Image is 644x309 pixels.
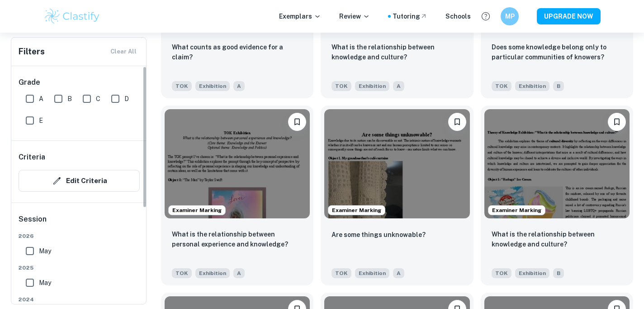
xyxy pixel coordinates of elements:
img: Clastify logo [43,7,101,25]
span: Examiner Marking [328,206,385,214]
a: Schools [445,11,471,21]
span: Exhibition [515,268,549,278]
p: Does some knowledge belong only to particular communities of knowers? [492,42,622,62]
span: A [233,81,245,91]
span: TOK [331,81,351,91]
a: Examiner MarkingBookmarkWhat is the relationship between personal experience and knowledge?TOKExh... [161,106,313,285]
span: A [393,268,404,278]
span: TOK [172,268,192,278]
img: TOK Exhibition example thumbnail: What is the relationship between persona [165,109,310,218]
span: Examiner Marking [169,206,225,214]
span: C [96,94,100,104]
span: TOK [331,268,351,278]
span: A [393,81,404,91]
span: TOK [492,81,511,91]
p: What is the relationship between knowledge and culture? [492,229,622,249]
span: B [553,268,564,278]
span: Exhibition [515,81,549,91]
img: TOK Exhibition example thumbnail: What is the relationship between knowled [484,109,630,218]
p: What counts as good evidence for a claim? [172,42,303,62]
p: Exemplars [279,11,321,21]
span: B [67,94,72,104]
span: TOK [492,268,511,278]
span: 2024 [19,295,140,304]
img: TOK Exhibition example thumbnail: Are some things unknowable? [324,109,469,218]
button: MP [501,7,519,25]
a: Examiner MarkingBookmarkAre some things unknowable?TOKExhibitionA [321,106,473,285]
button: UPGRADE NOW [537,8,601,24]
h6: Session [19,214,140,232]
span: Exhibition [195,268,230,278]
span: TOK [172,81,192,91]
button: Edit Criteria [19,170,140,192]
span: Exhibition [355,268,389,278]
h6: MP [505,11,515,21]
p: Are some things unknowable? [331,230,426,240]
span: Exhibition [355,81,389,91]
span: B [553,81,564,91]
span: 2025 [19,264,140,272]
a: Examiner MarkingBookmarkWhat is the relationship between knowledge and culture?TOKExhibitionB [481,106,633,285]
span: A [233,268,245,278]
h6: Criteria [19,152,45,163]
p: What is the relationship between knowledge and culture? [331,42,462,62]
a: Tutoring [393,11,427,21]
span: A [39,94,43,104]
span: D [124,94,129,104]
p: What is the relationship between personal experience and knowledge? [172,229,303,249]
span: May [39,246,51,256]
button: Help and Feedback [478,9,493,24]
button: Bookmark [448,113,466,131]
span: Exhibition [195,81,230,91]
span: 2026 [19,232,140,240]
h6: Grade [19,77,140,88]
p: Review [339,11,370,21]
button: Bookmark [288,113,306,131]
button: Bookmark [608,113,626,131]
h6: Filters [19,45,45,58]
span: E [39,116,43,126]
span: May [39,278,51,288]
span: Examiner Marking [488,206,545,214]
